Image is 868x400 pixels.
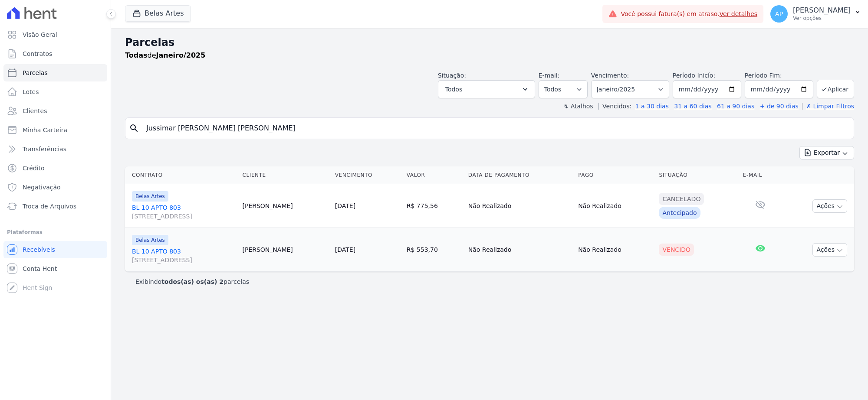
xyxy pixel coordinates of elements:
[125,50,205,61] p: de
[23,245,55,254] span: Recebíveis
[575,166,655,184] th: Pago
[793,15,851,22] p: Ver opções
[403,184,465,228] td: R$ 775,56
[3,45,107,62] a: Contratos
[793,6,851,15] p: [PERSON_NAME]
[23,183,61,192] span: Negativação
[335,202,355,209] a: [DATE]
[23,49,52,58] span: Contratos
[575,228,655,272] td: Não Realizado
[332,166,403,184] th: Vencimento
[335,246,355,253] a: [DATE]
[3,260,107,277] a: Conta Hent
[817,80,854,98] button: Aplicar
[438,72,466,79] label: Situação:
[3,83,107,101] a: Lotes
[3,102,107,120] a: Clientes
[655,166,739,184] th: Situação
[3,140,107,158] a: Transferências
[465,228,575,272] td: Não Realizado
[23,126,67,134] span: Minha Carteira
[740,166,782,184] th: E-mail
[659,244,694,256] div: Vencido
[659,207,700,219] div: Antecipado
[239,184,331,228] td: [PERSON_NAME]
[23,68,48,77] span: Parcelas
[403,166,465,184] th: Valor
[598,103,631,110] label: Vencidos:
[763,2,868,26] button: AP [PERSON_NAME] Ver opções
[141,120,850,137] input: Buscar por nome do lote ou do cliente
[23,264,57,273] span: Conta Hent
[23,164,45,172] span: Crédito
[161,278,224,285] b: todos(as) os(as) 2
[3,198,107,215] a: Troca de Arquivos
[7,227,104,237] div: Plataformas
[635,103,669,110] a: 1 a 30 dias
[23,30,57,39] span: Visão Geral
[3,26,107,43] a: Visão Geral
[591,72,629,79] label: Vencimento:
[23,145,66,153] span: Transferências
[674,103,711,110] a: 31 a 60 dias
[132,256,235,264] span: [STREET_ADDRESS]
[3,159,107,177] a: Crédito
[563,103,593,110] label: ↯ Atalhos
[125,5,191,22] button: Belas Artes
[720,10,758,17] a: Ver detalhes
[717,103,754,110] a: 61 a 90 dias
[575,184,655,228] td: Não Realizado
[3,64,107,81] a: Parcelas
[3,241,107,258] a: Recebíveis
[23,88,39,96] span: Lotes
[621,10,757,19] span: Você possui fatura(s) em atraso.
[132,235,168,245] span: Belas Artes
[132,247,235,264] a: BL 10 APTO 803[STREET_ADDRESS]
[445,84,462,94] span: Todos
[3,179,107,196] a: Negativação
[760,103,799,110] a: + de 90 dias
[775,11,783,17] span: AP
[132,191,168,202] span: Belas Artes
[239,228,331,272] td: [PERSON_NAME]
[132,203,235,221] a: BL 10 APTO 803[STREET_ADDRESS]
[802,103,854,110] a: ✗ Limpar Filtros
[812,243,847,257] button: Ações
[23,202,76,211] span: Troca de Arquivos
[3,121,107,139] a: Minha Carteira
[132,212,235,221] span: [STREET_ADDRESS]
[125,166,239,184] th: Contrato
[125,51,148,59] strong: Todas
[659,193,704,205] div: Cancelado
[673,72,715,79] label: Período Inicío:
[239,166,331,184] th: Cliente
[23,107,47,115] span: Clientes
[135,277,249,286] p: Exibindo parcelas
[156,51,206,59] strong: Janeiro/2025
[812,199,847,213] button: Ações
[403,228,465,272] td: R$ 553,70
[125,35,854,50] h2: Parcelas
[438,80,535,98] button: Todos
[539,72,560,79] label: E-mail:
[129,123,139,133] i: search
[745,71,813,80] label: Período Fim:
[799,146,854,159] button: Exportar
